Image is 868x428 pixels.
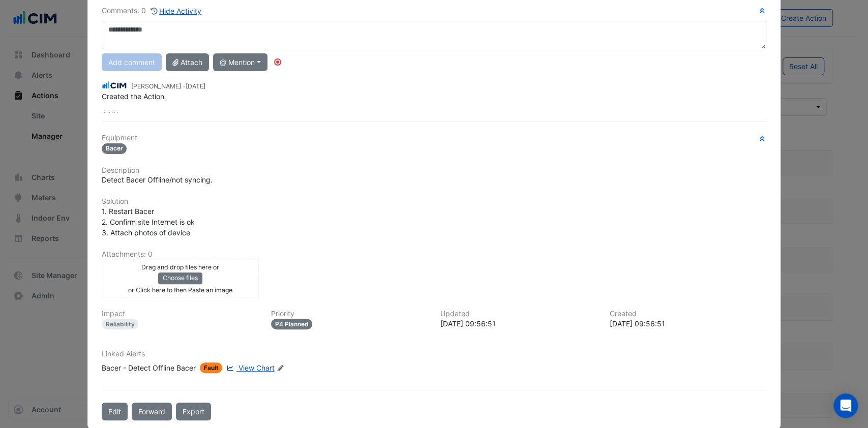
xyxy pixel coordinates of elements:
[102,250,767,259] h6: Attachments: 0
[141,263,219,271] small: Drag and drop files here or
[609,318,766,329] div: [DATE] 09:56:51
[440,318,597,329] div: [DATE] 09:56:51
[200,362,223,373] span: Fault
[213,53,267,71] button: @ Mention
[238,363,275,372] span: View Chart
[102,175,213,184] span: Detect Bacer Offline/not syncing.
[102,143,127,154] span: Bacer
[102,319,139,329] div: Reliability
[271,319,313,329] div: P4 Planned
[131,82,205,91] small: [PERSON_NAME] -
[833,393,858,418] div: Open Intercom Messenger
[186,82,205,90] span: 2025-08-12 09:56:51
[271,310,428,318] h6: Priority
[273,57,282,67] div: Tooltip anchor
[132,403,172,420] button: Forward
[440,310,597,318] h6: Updated
[102,350,767,358] h6: Linked Alerts
[102,134,767,142] h6: Equipment
[102,197,767,206] h6: Solution
[176,403,211,420] a: Export
[128,286,232,294] small: or Click here to then Paste an image
[224,362,274,373] a: View Chart
[102,362,196,373] div: Bacer - Detect Offline Bacer
[277,364,284,372] fa-icon: Edit Linked Alerts
[102,403,128,420] button: Edit
[158,272,202,284] button: Choose files
[102,5,202,17] div: Comments: 0
[102,207,195,237] span: 1. Restart Bacer 2. Confirm site Internet is ok 3. Attach photos of device
[150,5,202,17] button: Hide Activity
[102,310,259,318] h6: Impact
[102,166,767,175] h6: Description
[609,310,766,318] h6: Created
[102,92,164,101] span: Created the Action
[102,80,127,91] img: CIM
[166,53,209,71] button: Attach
